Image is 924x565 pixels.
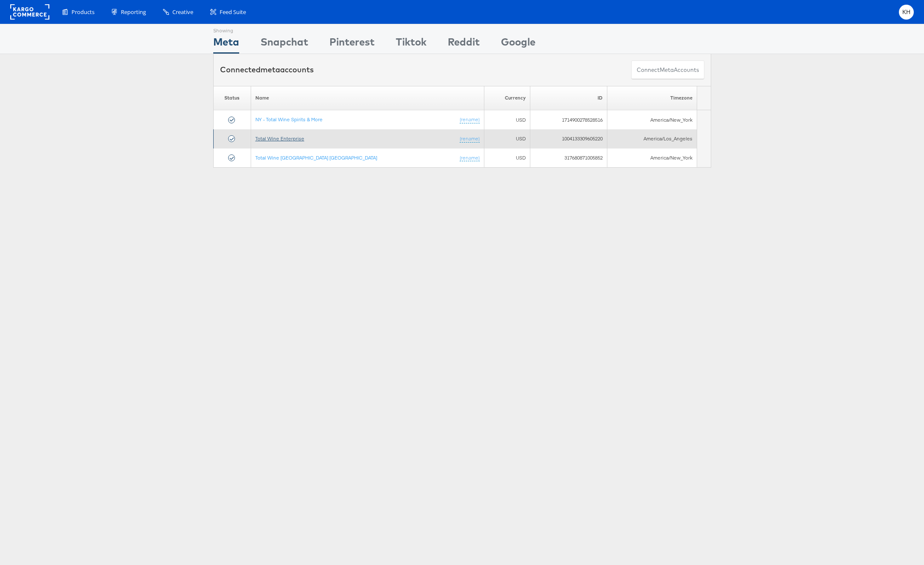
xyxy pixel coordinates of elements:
div: Pinterest [329,34,375,54]
th: Currency [484,86,530,110]
th: Timezone [607,86,697,110]
span: meta [660,66,674,74]
a: Total Wine Enterprise [255,135,304,142]
td: USD [484,129,530,148]
div: Meta [213,34,239,54]
div: Snapchat [260,34,308,54]
span: Products [72,8,94,16]
td: USD [484,110,530,129]
a: NY - Total Wine Spirits & More [255,116,323,123]
th: Status [213,86,251,110]
td: USD [484,148,530,168]
th: Name [251,86,484,110]
td: America/New_York [607,110,697,129]
div: Tiktok [396,34,426,54]
a: (rename) [460,154,480,162]
td: 1714900278528516 [530,110,607,129]
a: (rename) [460,116,480,123]
span: meta [260,65,280,74]
th: ID [530,86,607,110]
span: Reporting [121,8,146,16]
td: America/Los_Angeles [607,129,697,148]
div: Reddit [448,34,480,54]
div: Showing [213,24,239,34]
div: Google [501,34,535,54]
span: KH [902,9,911,15]
a: (rename) [460,135,480,143]
button: ConnectmetaAccounts [631,60,704,80]
div: Connected accounts [220,64,314,75]
td: 317680871005852 [530,148,607,168]
td: America/New_York [607,148,697,168]
a: Total Wine [GEOGRAPHIC_DATA] [GEOGRAPHIC_DATA] [255,154,377,161]
span: Feed Suite [220,8,246,16]
td: 1004133309605220 [530,129,607,148]
span: Creative [172,8,193,16]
